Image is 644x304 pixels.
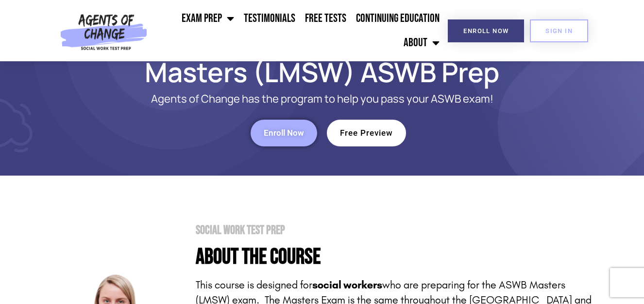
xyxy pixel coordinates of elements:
[530,19,588,42] a: SIGN IN
[545,28,573,34] span: SIGN IN
[251,120,317,146] a: Enroll Now
[152,6,444,55] nav: Menu
[448,19,524,42] a: Enroll Now
[264,129,304,137] span: Enroll Now
[196,246,599,268] h4: About the Course
[239,6,300,31] a: Testimonials
[45,61,599,83] h1: Masters (LMSW) ASWB Prep
[463,28,508,34] span: Enroll Now
[196,224,599,236] h2: Social Work Test Prep
[84,93,560,105] p: Agents of Change has the program to help you pass your ASWB exam!
[300,6,351,31] a: Free Tests
[351,6,444,31] a: Continuing Education
[399,31,444,55] a: About
[327,120,406,146] a: Free Preview
[312,279,382,291] strong: social workers
[177,6,239,31] a: Exam Prep
[340,129,393,137] span: Free Preview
